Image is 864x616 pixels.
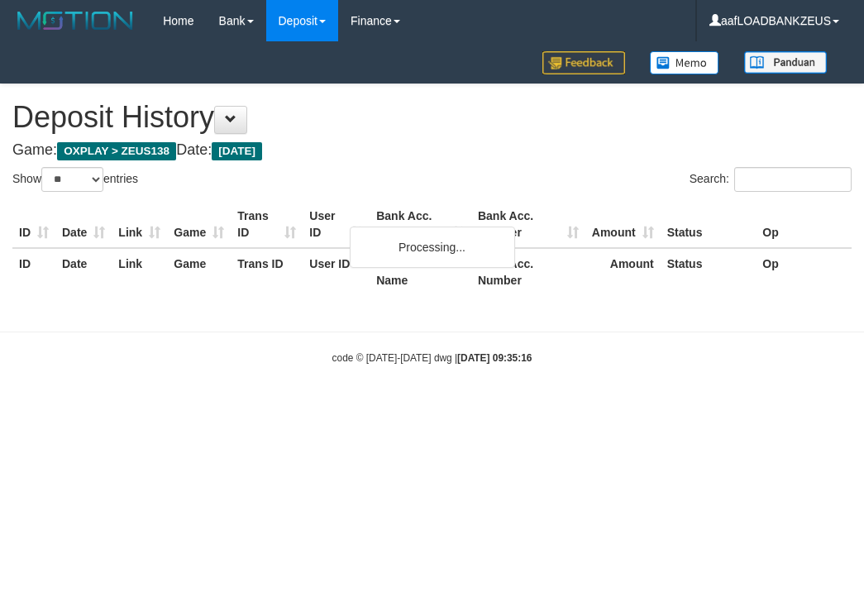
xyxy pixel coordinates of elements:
[12,8,138,33] img: MOTION_logo.png
[370,201,471,248] th: Bank Acc. Name
[167,248,231,295] th: Game
[756,201,852,248] th: Op
[350,227,515,268] div: Processing...
[690,167,852,192] label: Search:
[112,248,167,295] th: Link
[661,248,757,295] th: Status
[370,248,471,295] th: Bank Acc. Name
[55,201,112,248] th: Date
[231,201,303,248] th: Trans ID
[471,201,585,248] th: Bank Acc. Number
[542,51,625,74] img: Feedback.jpg
[12,248,55,295] th: ID
[303,201,370,248] th: User ID
[734,167,852,192] input: Search:
[112,201,167,248] th: Link
[650,51,719,74] img: Button%20Memo.svg
[212,142,262,160] span: [DATE]
[471,248,585,295] th: Bank Acc. Number
[57,142,176,160] span: OXPLAY > ZEUS138
[303,248,370,295] th: User ID
[12,101,852,134] h1: Deposit History
[585,201,661,248] th: Amount
[12,201,55,248] th: ID
[457,352,532,364] strong: [DATE] 09:35:16
[231,248,303,295] th: Trans ID
[41,167,103,192] select: Showentries
[167,201,231,248] th: Game
[332,352,532,364] small: code © [DATE]-[DATE] dwg |
[55,248,112,295] th: Date
[744,51,827,74] img: panduan.png
[756,248,852,295] th: Op
[12,167,138,192] label: Show entries
[585,248,661,295] th: Amount
[661,201,757,248] th: Status
[12,142,852,159] h4: Game: Date:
